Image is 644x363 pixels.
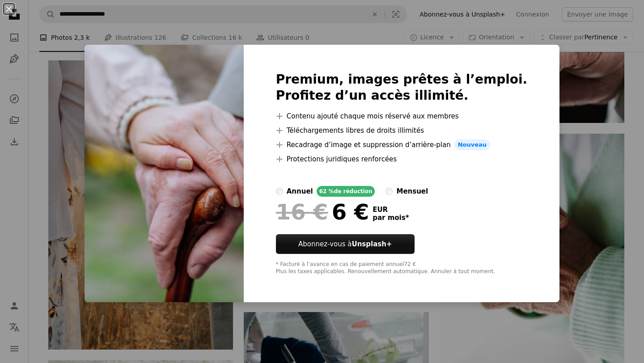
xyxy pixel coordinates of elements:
[373,214,409,222] span: par mois *
[317,186,375,197] div: 62 % de réduction
[276,188,283,195] input: annuel62 %de réduction
[276,261,528,275] div: * Facturé à l’avance en cas de paiement annuel 72 € Plus les taxes applicables. Renouvellement au...
[276,139,528,150] li: Recadrage d’image et suppression d’arrière-plan
[276,72,528,104] h2: Premium, images prêtes à l’emploi. Profitez d’un accès illimité.
[386,188,393,195] input: mensuel
[85,45,244,302] img: premium_photo-1663100493236-a21e4e1121e6
[352,240,392,248] strong: Unsplash+
[276,200,328,224] span: 16 €
[276,154,528,165] li: Protections juridiques renforcées
[396,186,428,197] div: mensuel
[276,200,369,224] div: 6 €
[276,234,415,254] button: Abonnez-vous àUnsplash+
[454,139,490,150] span: Nouveau
[276,111,528,122] li: Contenu ajouté chaque mois réservé aux membres
[373,206,409,214] span: EUR
[276,125,528,136] li: Téléchargements libres de droits illimités
[287,186,313,197] div: annuel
